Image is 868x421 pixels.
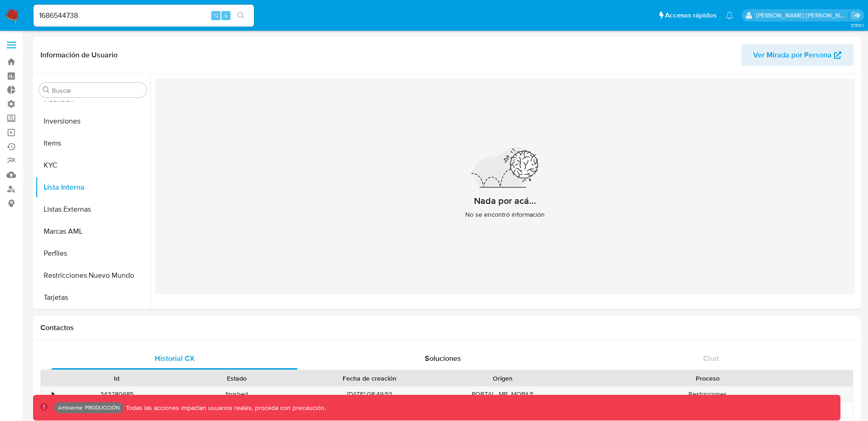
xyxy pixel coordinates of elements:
button: Buscar [43,86,50,94]
div: Estado [183,374,290,383]
button: search-icon [231,9,250,22]
div: finished [177,387,297,402]
button: Ver Mirada por Persona [741,44,853,66]
div: 343280685 [57,387,177,402]
button: Tarjetas [35,286,150,309]
span: Soluciones [425,353,461,364]
a: Notificaciones [726,11,733,19]
span: Historial CX [155,353,195,364]
a: Salir [851,11,861,20]
span: Accesos rápidos [665,11,716,20]
div: • [52,390,54,399]
h1: Contactos [40,323,853,332]
input: Buscar [52,86,143,95]
button: KYC [35,154,150,176]
div: Fecha de creación [303,374,436,383]
div: Proceso [569,374,846,383]
span: ⌥ [212,11,219,20]
span: Ver Mirada por Persona [753,44,832,66]
p: natalia.maison@mercadolibre.com [756,11,849,20]
div: [DATE] 08:49:53 [296,387,443,402]
p: Ambiente: PRODUCCIÓN [58,406,120,410]
span: Chat [703,353,719,364]
p: Todas las acciones impactan usuarios reales, proceda con precaución. [124,404,326,412]
button: Inversiones [35,110,150,132]
div: Origen [449,374,556,383]
button: Perfiles [35,242,150,264]
h1: Información de Usuario [40,51,118,60]
div: Restricciones [563,387,853,402]
button: Restricciones Nuevo Mundo [35,264,150,286]
div: Id [63,374,170,383]
button: Listas Externas [35,198,150,220]
button: Lista Interna [35,176,150,198]
input: Buscar usuario o caso... [34,10,254,22]
div: PORTAL_MP_MOBILE [443,387,563,402]
span: s [225,11,227,20]
button: Marcas AML [35,220,150,242]
button: Items [35,132,150,154]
